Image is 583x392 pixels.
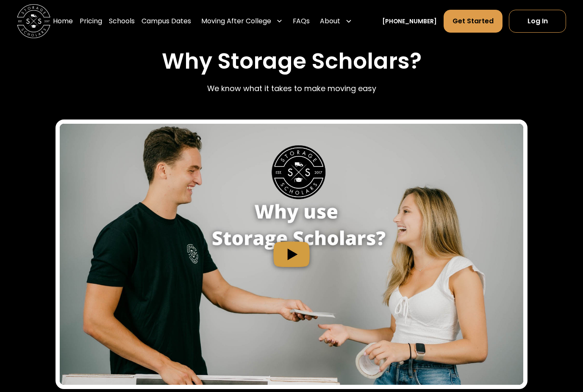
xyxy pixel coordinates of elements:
div: About [320,16,340,26]
a: Schools [109,9,135,33]
a: open lightbox [60,124,524,385]
div: About [316,9,355,33]
p: We know what it takes to make moving easy [207,83,376,95]
div: Moving After College [201,16,271,26]
a: Get Started [444,10,502,33]
a: Log In [509,10,566,33]
img: Storage Scholars main logo [17,4,50,38]
a: home [17,4,50,38]
a: Campus Dates [142,9,191,33]
a: [PHONE_NUMBER] [382,17,437,25]
a: FAQs [293,9,310,33]
div: Moving After College [198,9,286,33]
a: Pricing [80,9,102,33]
img: Why use Storage Scholars video. [60,124,524,385]
h2: Why Storage Scholars? [162,48,422,75]
a: Home [53,9,73,33]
